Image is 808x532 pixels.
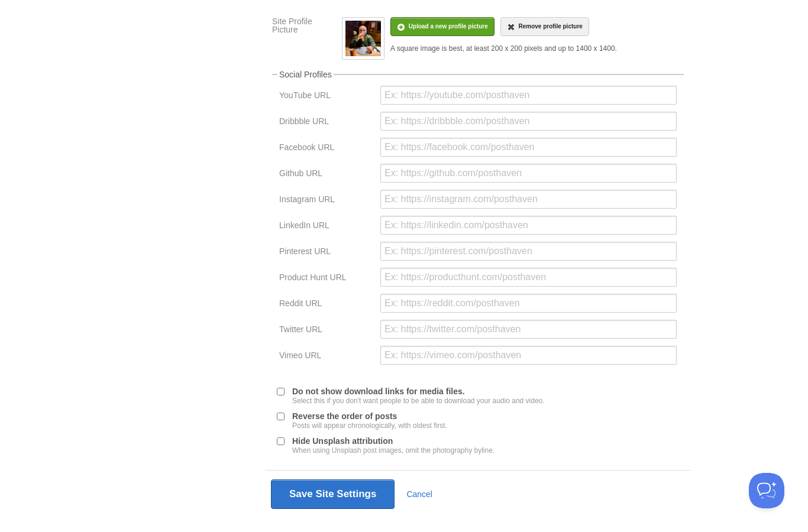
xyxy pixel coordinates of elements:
[292,397,545,404] div: Select this if you don't want people to be able to download your audio and video.
[292,387,545,404] label: Do not show download links for media files.
[380,86,677,105] input: Ex: https://youtube.com/posthaven
[279,247,373,258] label: Pinterest URL
[518,23,582,30] span: Remove profile picture
[380,190,677,209] input: Ex: https://instagram.com/posthaven
[380,294,677,313] input: Ex: https://reddit.com/posthaven
[279,91,373,102] label: YouTube URL
[279,325,373,336] label: Twitter URL
[380,164,677,183] input: Ex: https://github.com/posthaven
[500,17,589,36] a: Remove profile picture
[380,216,677,235] input: Ex: https://linkedin.com/posthaven
[279,195,373,206] label: Instagram URL
[279,117,373,128] label: Dribbble URL
[345,21,381,56] img: uploads%2F2025-08-23%2F14%2F112140%2FKLY5wSSo37y_tqkdRF9qnNkPROg%2Fs3ul97%2FIMG_1906.jpeg
[409,23,488,30] span: Upload a new profile picture
[279,351,373,362] label: Vimeo URL
[292,422,447,429] div: Posts will appear chronologically, with oldest first.
[292,447,495,454] div: When using Unsplash post images, omit the photography byline.
[271,479,395,509] button: Save Site Settings
[380,112,677,131] input: Ex: https://dribbble.com/posthaven
[279,221,373,232] label: LinkedIn URL
[380,320,677,339] input: Ex: https://twitter.com/posthaven
[749,473,784,508] iframe: Help Scout Beacon - Open
[272,17,335,37] label: Site Profile Picture
[292,437,495,454] label: Hide Unsplash attribution
[390,45,617,52] div: A square image is best, at least 200 x 200 pixels and up to 1400 x 1400.
[380,242,677,261] input: Ex: https://pinterest.com/posthaven
[406,489,432,499] a: Cancel
[279,169,373,180] label: Github URL
[277,70,334,79] legend: Social Profiles
[279,143,373,154] label: Facebook URL
[380,346,677,365] input: Ex: https://vimeo.com/posthaven
[292,412,447,429] label: Reverse the order of posts
[279,273,373,284] label: Product Hunt URL
[380,138,677,157] input: Ex: https://facebook.com/posthaven
[279,299,373,310] label: Reddit URL
[380,268,677,287] input: Ex: https://producthunt.com/posthaven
